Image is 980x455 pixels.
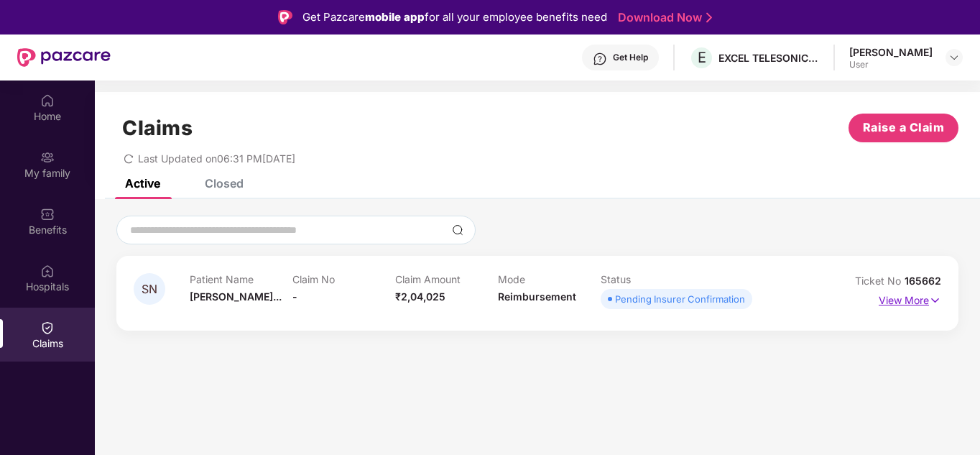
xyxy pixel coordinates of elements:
img: svg+xml;base64,PHN2ZyB3aWR0aD0iMjAiIGhlaWdodD0iMjAiIHZpZXdCb3g9IjAgMCAyMCAyMCIgZmlsbD0ibm9uZSIgeG... [40,150,55,165]
p: Claim Amount [395,273,498,285]
p: View More [879,289,941,308]
div: Active [125,176,160,190]
span: Last Updated on 06:31 PM[DATE] [138,152,295,165]
img: svg+xml;base64,PHN2ZyBpZD0iSG9tZSIgeG1sbnM9Imh0dHA6Ly93d3cudzMub3JnLzIwMDAvc3ZnIiB3aWR0aD0iMjAiIG... [40,93,55,108]
span: Raise a Claim [863,119,945,137]
div: User [849,59,933,70]
p: Mode [498,273,601,285]
img: Stroke [706,10,712,25]
a: Download Now [618,10,708,25]
img: svg+xml;base64,PHN2ZyBpZD0iQmVuZWZpdHMiIHhtbG5zPSJodHRwOi8vd3d3LnczLm9yZy8yMDAwL3N2ZyIgd2lkdGg9Ij... [40,207,55,221]
span: E [698,49,706,66]
span: [PERSON_NAME]... [190,290,282,303]
div: Get Help [613,52,648,63]
img: New Pazcare Logo [17,48,111,67]
img: svg+xml;base64,PHN2ZyBpZD0iSG9zcGl0YWxzIiB4bWxucz0iaHR0cDovL3d3dy53My5vcmcvMjAwMC9zdmciIHdpZHRoPS... [40,264,55,278]
img: svg+xml;base64,PHN2ZyBpZD0iRHJvcGRvd24tMzJ4MzIiIHhtbG5zPSJodHRwOi8vd3d3LnczLm9yZy8yMDAwL3N2ZyIgd2... [948,52,960,63]
span: 165662 [905,275,941,287]
span: Reimbursement [498,290,576,303]
span: SN [142,283,157,295]
span: - [292,290,297,303]
h1: Claims [122,116,193,140]
div: Closed [205,176,244,190]
img: svg+xml;base64,PHN2ZyBpZD0iQ2xhaW0iIHhtbG5zPSJodHRwOi8vd3d3LnczLm9yZy8yMDAwL3N2ZyIgd2lkdGg9IjIwIi... [40,321,55,335]
div: Get Pazcare for all your employee benefits need [302,9,607,26]
img: Logo [278,10,292,24]
span: ₹2,04,025 [395,290,445,303]
span: redo [124,152,134,165]
button: Raise a Claim [849,114,958,142]
div: Pending Insurer Confirmation [615,292,745,306]
div: EXCEL TELESONIC INDIA PRIVATE LIMITED [718,51,819,65]
img: svg+xml;base64,PHN2ZyBpZD0iU2VhcmNoLTMyeDMyIiB4bWxucz0iaHR0cDovL3d3dy53My5vcmcvMjAwMC9zdmciIHdpZH... [452,224,463,236]
p: Claim No [292,273,395,285]
div: [PERSON_NAME] [849,45,933,59]
p: Status [601,273,703,285]
img: svg+xml;base64,PHN2ZyB4bWxucz0iaHR0cDovL3d3dy53My5vcmcvMjAwMC9zdmciIHdpZHRoPSIxNyIgaGVpZ2h0PSIxNy... [929,293,941,308]
img: svg+xml;base64,PHN2ZyBpZD0iSGVscC0zMngzMiIgeG1sbnM9Imh0dHA6Ly93d3cudzMub3JnLzIwMDAvc3ZnIiB3aWR0aD... [593,52,607,66]
strong: mobile app [365,10,425,24]
span: Ticket No [855,275,905,287]
p: Patient Name [190,273,292,285]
